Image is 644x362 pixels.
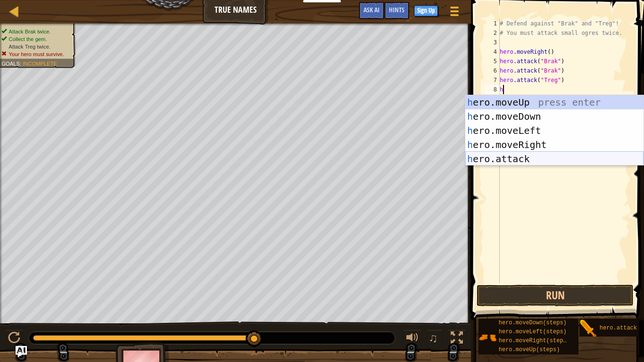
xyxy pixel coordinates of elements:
li: Attack Treg twice. [1,43,70,50]
button: Ask AI [16,346,27,357]
button: Run [477,285,634,306]
span: ♫ [429,331,438,345]
span: : [20,60,23,66]
button: Adjust volume [403,329,422,349]
span: hero.moveLeft(steps) [499,329,567,335]
img: portrait.png [579,320,597,337]
button: Toggle fullscreen [447,329,466,349]
div: 4 [484,47,500,57]
div: 3 [484,38,500,47]
span: hero.moveRight(steps) [499,337,570,344]
span: Ask AI [363,5,380,14]
span: Collect the gem. [9,36,47,42]
div: 5 [484,57,500,66]
span: Goals [1,60,20,66]
div: 1 [484,19,500,28]
button: Show game menu [443,2,466,24]
img: portrait.png [479,329,496,346]
span: Attack Treg twice. [9,43,50,49]
div: 7 [484,75,500,85]
span: Attack Brak twice. [9,28,51,34]
button: Ask AI [359,2,384,19]
li: Your hero must survive. [1,50,70,58]
span: hero.moveUp(steps) [499,346,560,353]
div: 2 [484,28,500,38]
span: Hints [389,5,405,14]
button: ♫ [427,329,443,349]
div: 6 [484,66,500,75]
span: hero.moveDown(steps) [499,320,567,326]
div: 9 [484,94,500,104]
button: Sign Up [414,5,438,16]
li: Collect the gem. [1,35,70,43]
span: Your hero must survive. [9,51,64,57]
li: Attack Brak twice. [1,28,70,35]
div: 8 [484,85,500,94]
span: Incomplete [23,60,57,66]
button: Ctrl + P: Pause [5,329,24,349]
